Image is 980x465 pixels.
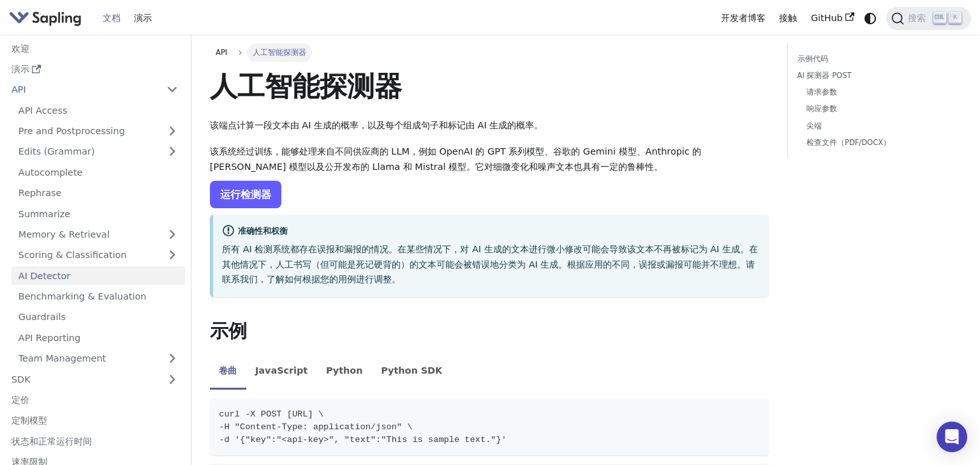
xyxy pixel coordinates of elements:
[779,13,797,23] font: 接触
[721,13,766,23] font: 开发者博客
[210,146,702,172] font: 该系统经过训练，能够处理来自不同供应商的 LLM，例如 OpenAI 的 GPT 系列模型、谷歌的 Gemini 模型、Anthropic 的 [PERSON_NAME] 模型以及公开发布的 L...
[798,54,828,63] font: 示例代码
[806,137,953,149] a: 检查文件（PDF/DOCX）
[806,120,953,132] a: 尖端
[11,142,185,161] a: Edits (Grammar)
[222,244,758,285] font: 所有 AI 检测系统都存在误报和漏报的情况。在某些情况下，对 AI 生成的文本进行微小修改可能会导致该文本不再被标记为 AI 生成。在其他情况下，人工书写（但可能是死记硬背的）的文本可能会被错误...
[798,53,957,65] a: 示例代码
[11,122,185,141] a: Pre and Postprocessing
[4,432,185,450] a: 状态和正常运行时间
[908,13,926,23] font: 搜索
[160,80,185,99] button: Collapse sidebar category 'API'
[806,121,822,130] font: 尖端
[806,138,891,147] font: 检查文件（PDF/DOCX）
[4,370,160,388] a: SDK
[210,120,543,130] font: 该端点计算一段文本由 AI 生成的概率，以及每个组成句子和标记由 AI 生成的概率。
[11,204,185,223] a: Summarize
[96,8,128,28] a: 文档
[210,181,281,208] a: 运行检测器
[11,246,185,264] a: Scoring & Classification
[11,308,185,326] a: Guardrails
[4,60,185,79] a: 演示
[11,328,185,347] a: API Reporting
[160,370,185,388] button: 展开侧边栏类别“SDK”
[127,8,159,28] a: 演示
[11,415,47,425] font: 定制模型
[11,184,185,202] a: Rephrase
[9,9,86,27] a: Sapling.ai
[798,70,957,82] a: AI 探测器 POST
[326,365,362,376] font: Python
[219,409,323,419] span: curl -X POST [URL] \
[220,188,271,201] font: 运行检测器
[886,7,971,30] button: 搜索 (Ctrl+K)
[4,391,185,409] a: 定价
[11,225,185,244] a: Memory & Retrieval
[714,8,773,28] a: 开发者博客
[381,365,442,376] font: Python SDK
[219,365,237,376] font: 卷曲
[210,320,247,342] font: 示例
[11,436,92,446] font: 状态和正常运行时间
[949,12,961,24] kbd: K
[798,71,852,80] font: AI 探测器 POST
[806,103,953,115] a: 响应参数
[4,411,185,430] a: 定制模型
[210,43,769,61] nav: 面包屑
[216,48,227,57] font: API
[255,365,308,376] font: JavaScript
[210,70,402,102] font: 人工智能探测器
[11,101,185,119] a: API Access
[11,43,29,54] font: 欢迎
[103,13,121,23] font: 文档
[11,84,26,95] font: API
[11,395,29,405] font: 定价
[861,9,879,27] button: 在暗模式和亮模式之间切换（当前为系统模式）
[9,9,82,27] img: Sapling.ai
[804,8,861,28] a: GitHub
[11,64,29,74] font: 演示
[811,13,843,23] font: GitHub
[11,349,185,368] a: Team Management
[219,435,507,445] span: -d '{"key":"<api-key>", "text":"This is sample text."}'
[238,226,288,236] font: 准确性和权衡
[11,266,185,285] a: AI Detector
[4,39,185,57] a: 欢迎
[210,43,234,61] a: API
[806,88,837,96] font: 请求参数
[806,104,837,113] font: 响应参数
[772,8,804,28] a: 接触
[937,422,967,452] div: Open Intercom Messenger
[11,374,31,385] font: SDK
[4,80,160,99] a: API
[806,86,953,98] a: 请求参数
[134,13,152,23] font: 演示
[11,287,185,306] a: Benchmarking & Evaluation
[253,48,306,57] font: 人工智能探测器
[11,163,185,181] a: Autocomplete
[219,422,412,432] span: -H "Content-Type: application/json" \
